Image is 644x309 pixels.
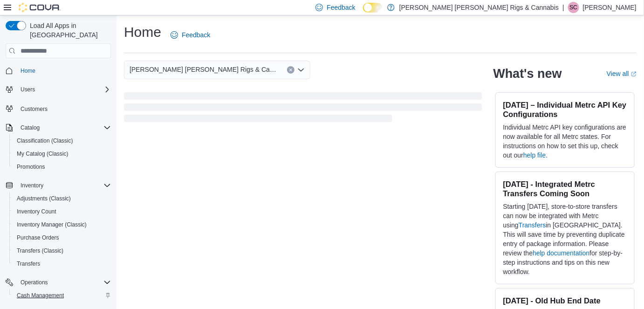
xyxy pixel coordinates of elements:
[17,277,111,288] span: Operations
[17,103,111,114] span: Customers
[17,277,52,288] button: Operations
[583,2,637,13] p: [PERSON_NAME]
[287,66,295,74] button: Clear input
[17,137,73,144] span: Classification (Classic)
[570,2,578,13] span: SC
[13,245,67,256] a: Transfers (Classic)
[13,245,111,256] span: Transfers (Classic)
[503,202,627,276] p: Starting [DATE], store-to-store transfers can now be integrated with Metrc using in [GEOGRAPHIC_D...
[17,292,64,299] span: Cash Management
[523,151,546,159] a: help file
[17,103,51,115] a: Customers
[13,148,72,159] a: My Catalog (Classic)
[2,102,115,115] button: Customers
[2,121,115,134] button: Catalog
[13,232,111,243] span: Purchase Orders
[21,124,40,131] span: Catalog
[13,232,63,243] a: Purchase Orders
[17,122,111,133] span: Catalog
[13,148,111,159] span: My Catalog (Classic)
[493,66,562,81] h2: What's new
[327,3,355,12] span: Feedback
[9,205,115,218] button: Inventory Count
[568,2,579,13] div: Sheila Cayenne
[13,290,68,301] a: Cash Management
[17,180,47,191] button: Inventory
[2,64,115,77] button: Home
[17,180,111,191] span: Inventory
[9,289,115,302] button: Cash Management
[26,21,111,40] span: Load All Apps in [GEOGRAPHIC_DATA]
[9,257,115,270] button: Transfers
[13,161,111,172] span: Promotions
[607,70,637,77] a: View allExternal link
[21,67,35,75] span: Home
[519,221,546,229] a: Transfers
[167,26,214,44] a: Feedback
[13,258,44,269] a: Transfers
[17,208,56,215] span: Inventory Count
[21,86,35,93] span: Users
[17,221,87,228] span: Inventory Manager (Classic)
[17,247,63,254] span: Transfers (Classic)
[562,2,564,13] p: |
[124,94,482,124] span: Loading
[17,260,40,268] span: Transfers
[9,231,115,244] button: Purchase Orders
[17,122,43,133] button: Catalog
[13,135,77,146] a: Classification (Classic)
[2,276,115,289] button: Operations
[13,135,111,146] span: Classification (Classic)
[130,64,278,75] span: [PERSON_NAME] [PERSON_NAME] Rigs & Cannabis
[17,163,45,171] span: Promotions
[124,23,161,41] h1: Home
[21,105,48,113] span: Customers
[21,182,43,189] span: Inventory
[503,179,627,198] h3: [DATE] - Integrated Metrc Transfers Coming Soon
[17,150,69,158] span: My Catalog (Classic)
[9,244,115,257] button: Transfers (Classic)
[13,193,111,204] span: Adjustments (Classic)
[503,100,627,119] h3: [DATE] – Individual Metrc API Key Configurations
[297,66,305,74] button: Open list of options
[17,195,71,202] span: Adjustments (Classic)
[363,3,383,13] input: Dark Mode
[13,193,75,204] a: Adjustments (Classic)
[13,258,111,269] span: Transfers
[17,84,111,95] span: Users
[17,65,111,76] span: Home
[13,206,111,217] span: Inventory Count
[9,147,115,160] button: My Catalog (Classic)
[19,3,61,12] img: Cova
[9,218,115,231] button: Inventory Manager (Classic)
[17,84,39,95] button: Users
[182,30,210,40] span: Feedback
[9,134,115,147] button: Classification (Classic)
[2,83,115,96] button: Users
[13,219,90,230] a: Inventory Manager (Classic)
[9,160,115,173] button: Promotions
[533,249,589,257] a: help documentation
[363,13,363,13] span: Dark Mode
[13,161,49,172] a: Promotions
[13,219,111,230] span: Inventory Manager (Classic)
[13,206,60,217] a: Inventory Count
[503,123,627,160] p: Individual Metrc API key configurations are now available for all Metrc states. For instructions ...
[2,179,115,192] button: Inventory
[17,234,59,241] span: Purchase Orders
[9,192,115,205] button: Adjustments (Classic)
[21,279,48,286] span: Operations
[399,2,559,13] p: [PERSON_NAME] [PERSON_NAME] Rigs & Cannabis
[503,296,627,305] h3: [DATE] - Old Hub End Date
[13,290,111,301] span: Cash Management
[17,65,39,76] a: Home
[631,71,637,77] svg: External link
